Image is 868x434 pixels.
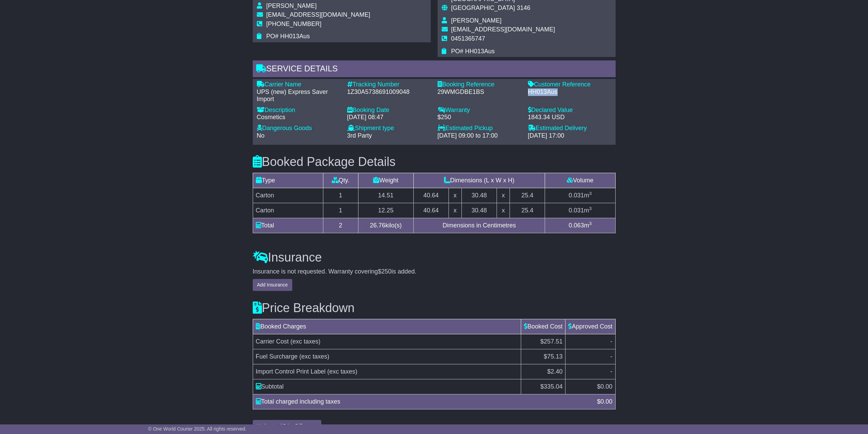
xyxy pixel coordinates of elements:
div: Service Details [253,60,616,79]
div: Cosmetics [257,114,340,121]
td: 2 [323,218,358,233]
td: 40.64 [413,203,448,218]
td: 30.48 [461,188,497,203]
td: 14.51 [358,188,413,203]
td: Booked Cost [521,319,565,334]
div: UPS (new) Express Saver Import [257,88,340,103]
span: [PHONE_NUMBER] [266,20,322,27]
sup: 3 [589,206,592,211]
sup: 3 [589,221,592,226]
h3: Price Breakdown [253,301,616,315]
td: Total [253,218,323,233]
span: - [610,338,613,345]
span: (exc taxes) [299,353,329,360]
td: Type [253,173,323,188]
td: 12.25 [358,203,413,218]
span: Fuel Surcharge [256,353,298,360]
h3: Booked Package Details [253,155,616,169]
button: Add Insurance [253,279,292,291]
div: $ [593,397,616,406]
span: $250 [378,268,392,275]
div: Carrier Name [257,81,340,88]
div: $250 [438,114,521,121]
span: [PERSON_NAME] [266,2,317,9]
td: x [497,203,510,218]
td: Weight [358,173,413,188]
td: Volume [545,173,615,188]
td: 1 [323,188,358,203]
span: 0.00 [600,398,612,405]
div: Total charged including taxes [252,397,594,406]
span: (exc taxes) [291,338,321,345]
span: 0.00 [600,383,612,390]
td: Dimensions (L x W x H) [413,173,545,188]
div: Estimated Delivery [528,125,612,132]
td: Qty. [323,173,358,188]
span: Carrier Cost [256,338,289,345]
span: 3146 [517,4,530,11]
td: Carton [253,203,323,218]
td: Subtotal [253,379,521,394]
td: 25.4 [510,188,545,203]
td: x [497,188,510,203]
span: $257.51 [540,338,562,345]
span: 3rd Party [347,132,372,139]
div: 1Z30A5738691009048 [347,88,431,96]
div: [DATE] 09:00 to 17:00 [438,132,521,140]
td: Carton [253,188,323,203]
span: [EMAIL_ADDRESS][DOMAIN_NAME] [451,26,555,33]
td: 25.4 [510,203,545,218]
div: Tracking Number [347,81,431,88]
span: - [610,368,613,375]
td: x [448,188,461,203]
div: Warranty [438,107,521,114]
span: [EMAIL_ADDRESS][DOMAIN_NAME] [266,11,370,18]
div: Booking Date [347,107,431,114]
span: 0.031 [569,207,584,214]
td: $ [521,379,565,394]
td: 1 [323,203,358,218]
div: HH013Aus [528,88,612,96]
div: Dangerous Goods [257,125,340,132]
span: 26.76 [370,222,385,229]
td: Dimensions in Centimetres [413,218,545,233]
div: Insurance is not requested. Warranty covering is added. [253,268,616,276]
div: 29WMGDBE1BS [438,88,521,96]
span: © One World Courier 2025. All rights reserved. [148,426,247,432]
div: Booking Reference [438,81,521,88]
td: m [545,188,615,203]
td: x [448,203,461,218]
span: $2.40 [547,368,562,375]
span: PO# HH013Aus [451,48,495,55]
span: - [610,353,613,360]
td: $ [565,379,615,394]
div: Description [257,107,340,114]
div: Shipment type [347,125,431,132]
h3: Insurance [253,251,616,264]
span: Import Control Print Label [256,368,326,375]
span: No [257,132,265,139]
td: 40.64 [413,188,448,203]
div: 1843.34 USD [528,114,612,121]
div: Estimated Pickup [438,125,521,132]
div: Customer Reference [528,81,612,88]
td: kilo(s) [358,218,413,233]
span: [GEOGRAPHIC_DATA] [451,4,515,11]
td: m [545,218,615,233]
span: [PERSON_NAME] [451,17,502,24]
span: $75.13 [544,353,562,360]
span: PO# HH013Aus [266,33,310,40]
td: m [545,203,615,218]
div: Declared Value [528,107,612,114]
span: 0.031 [569,192,584,199]
span: 0.063 [569,222,584,229]
div: [DATE] 17:00 [528,132,612,140]
span: 0451365747 [451,35,485,42]
span: 335.04 [544,383,562,390]
sup: 3 [589,191,592,196]
span: (exc taxes) [327,368,357,375]
td: Approved Cost [565,319,615,334]
td: 30.48 [461,203,497,218]
td: Booked Charges [253,319,521,334]
div: [DATE] 08:47 [347,114,431,121]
